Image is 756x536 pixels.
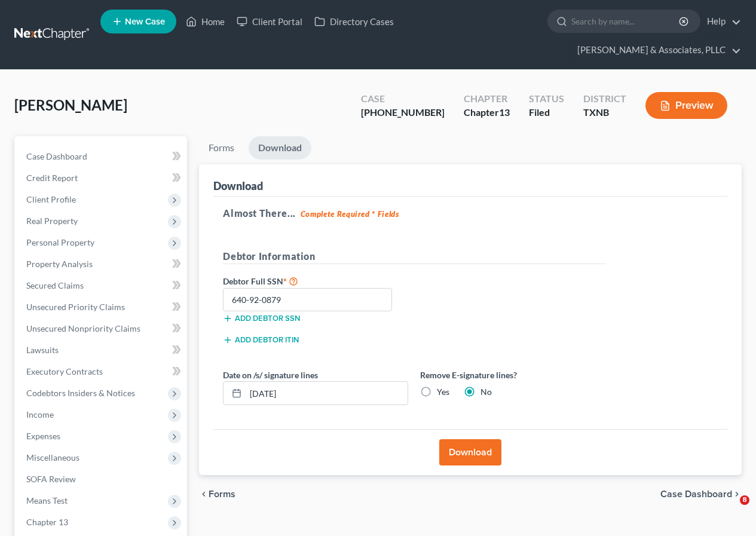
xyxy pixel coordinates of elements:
[223,335,299,345] button: Add debtor ITIN
[223,369,318,381] label: Date on /s/ signature lines
[199,489,252,499] button: chevron_left Forms
[499,106,510,118] span: 13
[308,11,400,32] a: Directory Cases
[17,318,187,339] a: Unsecured Nonpriority Claims
[17,275,187,296] a: Secured Claims
[17,253,187,275] a: Property Analysis
[26,323,140,333] span: Unsecured Nonpriority Claims
[199,489,209,499] i: chevron_left
[199,136,244,160] a: Forms
[529,92,564,106] div: Status
[464,92,510,106] div: Chapter
[740,495,749,505] span: 8
[26,280,84,290] span: Secured Claims
[26,345,59,355] span: Lawsuits
[249,136,311,160] a: Download
[223,249,605,264] h5: Debtor Information
[26,366,103,376] span: Executory Contracts
[660,489,732,499] span: Case Dashboard
[645,92,727,119] button: Preview
[223,314,300,323] button: Add debtor SSN
[583,92,626,106] div: District
[209,489,235,499] span: Forms
[715,495,744,524] iframe: Intercom live chat
[301,209,399,219] strong: Complete Required * Fields
[26,495,68,506] span: Means Test
[14,96,127,114] span: [PERSON_NAME]
[583,106,626,120] div: TXNB
[701,11,741,32] a: Help
[17,468,187,490] a: SOFA Review
[420,369,605,381] label: Remove E-signature lines?
[571,10,681,32] input: Search by name...
[26,194,76,204] span: Client Profile
[26,151,87,161] span: Case Dashboard
[17,167,187,189] a: Credit Report
[246,382,408,405] input: MM/DD/YYYY
[361,106,445,120] div: [PHONE_NUMBER]
[223,206,718,220] h5: Almost There...
[26,173,78,183] span: Credit Report
[529,106,564,120] div: Filed
[17,296,187,318] a: Unsecured Priority Claims
[361,92,445,106] div: Case
[26,216,78,226] span: Real Property
[231,11,308,32] a: Client Portal
[480,386,492,398] label: No
[660,489,742,499] a: Case Dashboard chevron_right
[732,489,742,499] i: chevron_right
[17,361,187,382] a: Executory Contracts
[26,452,79,463] span: Miscellaneous
[26,474,76,484] span: SOFA Review
[26,302,125,312] span: Unsecured Priority Claims
[125,17,165,26] span: New Case
[26,388,135,398] span: Codebtors Insiders & Notices
[223,288,392,312] input: XXX-XX-XXXX
[26,409,54,419] span: Income
[439,439,501,465] button: Download
[26,517,68,527] span: Chapter 13
[17,339,187,361] a: Lawsuits
[437,386,449,398] label: Yes
[180,11,231,32] a: Home
[26,237,94,247] span: Personal Property
[217,274,414,288] label: Debtor Full SSN
[17,146,187,167] a: Case Dashboard
[464,106,510,120] div: Chapter
[213,179,263,193] div: Download
[26,431,60,441] span: Expenses
[26,259,93,269] span: Property Analysis
[571,39,741,61] a: [PERSON_NAME] & Associates, PLLC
